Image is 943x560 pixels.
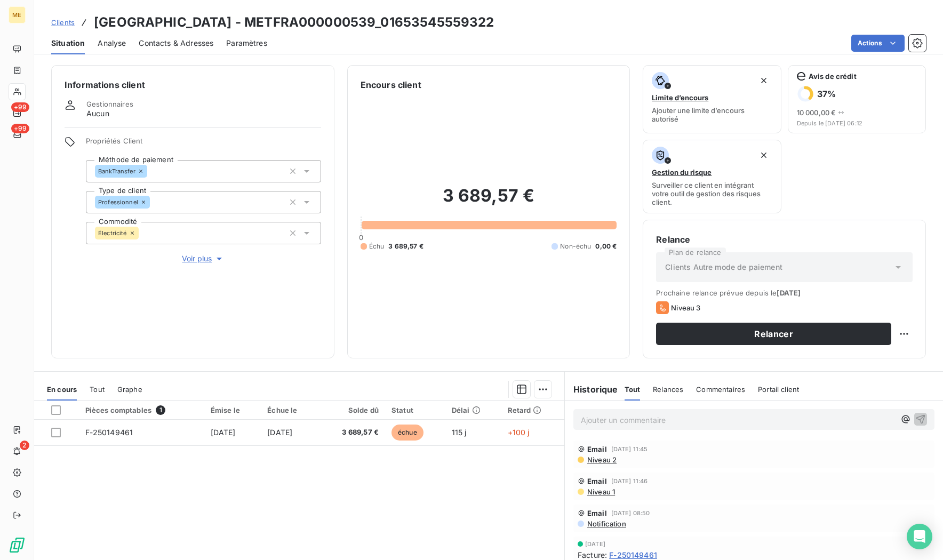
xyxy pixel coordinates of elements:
[817,89,836,99] h6: 37 %
[907,524,932,549] div: Open Intercom Messenger
[652,93,708,102] span: Limite d’encours
[9,105,25,122] a: +99
[585,541,605,547] span: [DATE]
[656,233,913,246] h6: Relance
[65,78,321,91] h6: Informations client
[586,455,617,464] span: Niveau 2
[98,38,126,49] span: Analyse
[652,181,772,206] span: Surveiller ce client en intégrant votre outil de gestion des risques client.
[611,446,648,452] span: [DATE] 11:45
[150,197,158,207] input: Ajouter une valeur
[652,106,772,123] span: Ajouter une limite d’encours autorisé
[9,6,26,23] div: ME
[696,385,745,394] span: Commentaires
[47,385,77,394] span: En cours
[226,38,267,49] span: Paramètres
[656,323,891,345] button: Relancer
[777,289,801,297] span: [DATE]
[98,199,138,205] span: Professionnel
[797,108,836,117] span: 10 000,00 €
[325,406,379,414] div: Solde dû
[85,428,133,437] span: F-250149461
[508,428,530,437] span: +100 j
[86,100,133,108] span: Gestionnaires
[86,108,109,119] span: Aucun
[656,289,913,297] span: Prochaine relance prévue depuis le
[267,406,312,414] div: Échue le
[361,78,421,91] h6: Encours client
[586,487,615,496] span: Niveau 1
[586,519,626,528] span: Notification
[51,18,75,27] span: Clients
[86,137,321,151] span: Propriétés Client
[611,478,648,484] span: [DATE] 11:46
[117,385,142,394] span: Graphe
[9,126,25,143] a: +99
[11,124,29,133] span: +99
[851,35,905,52] button: Actions
[361,185,617,217] h2: 3 689,57 €
[11,102,29,112] span: +99
[211,406,255,414] div: Émise le
[565,383,618,396] h6: Historique
[211,428,236,437] span: [DATE]
[452,428,467,437] span: 115 j
[391,406,439,414] div: Statut
[182,253,225,264] span: Voir plus
[653,385,683,394] span: Relances
[587,477,607,485] span: Email
[156,405,165,415] span: 1
[139,38,213,49] span: Contacts & Adresses
[388,242,423,251] span: 3 689,57 €
[85,405,198,415] div: Pièces comptables
[325,427,379,438] span: 3 689,57 €
[508,406,558,414] div: Retard
[652,168,712,177] span: Gestion du risque
[595,242,617,251] span: 0,00 €
[643,65,781,133] button: Limite d’encoursAjouter une limite d’encours autorisé
[758,385,799,394] span: Portail client
[359,233,363,242] span: 0
[9,537,26,554] img: Logo LeanPay
[671,303,700,312] span: Niveau 3
[809,72,857,81] span: Avis de crédit
[643,140,781,213] button: Gestion du risqueSurveiller ce client en intégrant votre outil de gestion des risques client.
[560,242,591,251] span: Non-échu
[452,406,495,414] div: Délai
[267,428,292,437] span: [DATE]
[587,509,607,517] span: Email
[369,242,385,251] span: Échu
[611,510,650,516] span: [DATE] 08:50
[51,17,75,28] a: Clients
[20,441,29,450] span: 2
[98,168,135,174] span: BankTransfer
[86,253,321,265] button: Voir plus
[587,445,607,453] span: Email
[665,262,782,273] span: Clients Autre mode de paiement
[139,228,147,238] input: Ajouter une valeur
[90,385,105,394] span: Tout
[391,425,423,441] span: échue
[51,38,85,49] span: Situation
[98,230,127,236] span: Électricité
[625,385,641,394] span: Tout
[797,120,917,126] span: Depuis le [DATE] 06:12
[94,13,494,32] h3: [GEOGRAPHIC_DATA] - METFRA000000539_01653545559322
[147,166,156,176] input: Ajouter une valeur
